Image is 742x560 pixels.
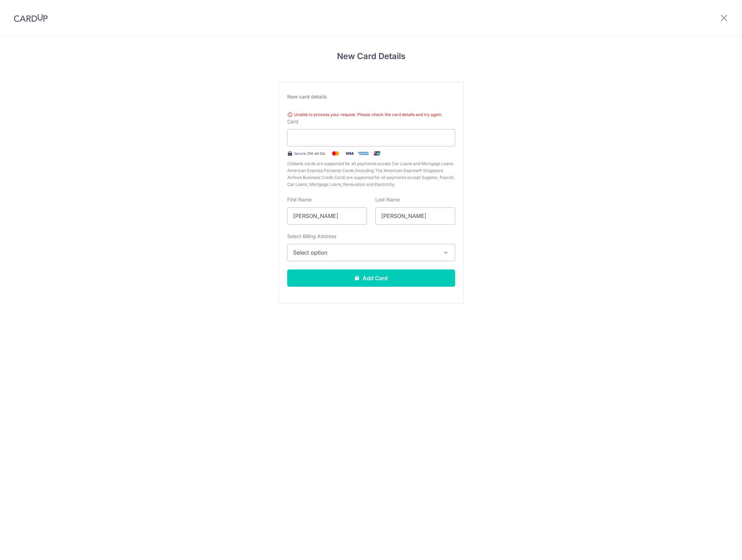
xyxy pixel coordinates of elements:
[14,14,48,22] img: CardUp
[342,149,356,158] img: Visa
[287,196,312,203] label: First Name
[287,207,367,225] input: Cardholder First Name
[356,149,370,158] img: .alt.amex
[287,111,455,118] div: Unable to process your request. Please check the card details and try again.
[375,196,400,203] label: Last Name
[293,248,437,257] span: Select option
[375,207,455,225] input: Cardholder Last Name
[287,233,336,240] label: Select Billing Address
[370,149,384,158] img: .alt.unionpay
[287,160,455,188] span: Citibank cards are supported for all payments except Car Loans and Mortgage Loans. American Expre...
[287,269,455,287] button: Add Card
[287,118,298,125] label: Card
[287,244,455,261] button: Select option
[293,134,449,142] iframe: Secure card payment input frame
[287,93,455,100] div: New card details
[329,149,342,158] img: Mastercard
[294,151,326,156] span: Secure 256-bit SSL
[279,50,464,63] h4: New Card Details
